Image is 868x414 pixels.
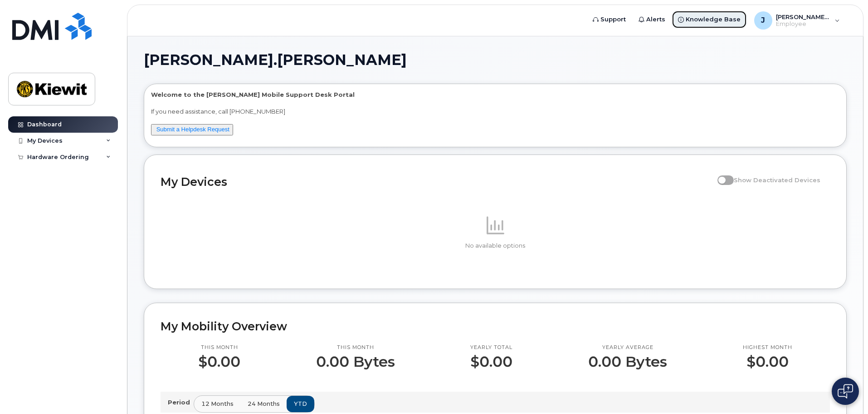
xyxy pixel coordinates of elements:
p: 0.00 Bytes [588,354,667,370]
p: Yearly total [470,344,512,351]
p: $0.00 [198,354,240,370]
p: Period [168,398,194,407]
img: Open chat [838,384,853,399]
p: $0.00 [470,354,512,370]
button: Submit a Helpdesk Request [151,124,233,135]
h2: My Devices [161,175,713,189]
p: Welcome to the [PERSON_NAME] Mobile Support Desk Portal [151,90,839,99]
span: 12 months [201,399,234,408]
p: No available options [161,242,830,250]
span: 24 months [248,399,280,408]
p: If you need assistance, call [PHONE_NUMBER] [151,107,839,116]
span: [PERSON_NAME].[PERSON_NAME] [144,53,407,67]
h2: My Mobility Overview [161,319,830,333]
p: Yearly average [588,344,667,351]
p: 0.00 Bytes [316,354,395,370]
p: This month [198,344,240,351]
span: Show Deactivated Devices [734,176,820,184]
p: This month [316,344,395,351]
p: $0.00 [743,354,792,370]
p: Highest month [743,344,792,351]
a: Submit a Helpdesk Request [156,126,229,133]
input: Show Deactivated Devices [717,171,725,179]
